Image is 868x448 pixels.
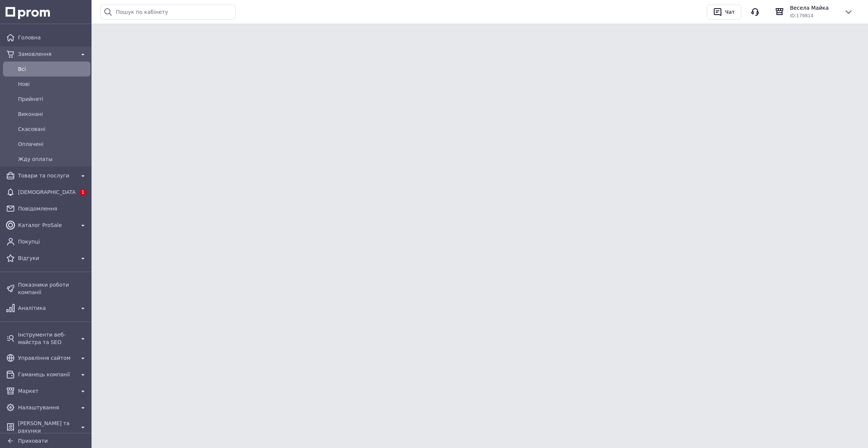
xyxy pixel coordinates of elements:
span: Скасовані [18,125,87,133]
span: Прийняті [18,95,87,103]
span: Жду оплаты [18,155,87,163]
span: Аналітика [18,304,75,312]
span: Покупці [18,238,87,245]
span: Весела Майка [790,4,838,12]
input: Пошук по кабінету [101,5,236,20]
span: Інструменти веб-майстра та SEO [18,331,75,346]
span: Налаштування [18,404,75,411]
span: Замовлення [18,50,75,58]
span: Повідомлення [18,205,87,212]
span: Приховати [18,438,48,444]
span: Нові [18,80,87,88]
span: Управління сайтом [18,354,75,362]
span: Маркет [18,387,75,395]
span: Каталог ProSale [18,221,75,229]
span: 1 [80,189,86,195]
span: [PERSON_NAME] та рахунки [18,419,75,434]
div: Чат [724,6,736,18]
span: Показники роботи компанії [18,281,87,296]
span: Відгуки [18,254,75,262]
span: Оплачені [18,140,87,148]
span: Товари та послуги [18,172,75,179]
span: ID: 179814 [790,13,814,18]
button: Чат [707,5,741,20]
span: Виконані [18,110,87,118]
span: [DEMOGRAPHIC_DATA] [18,188,75,196]
span: Гаманець компанії [18,371,75,378]
span: Головна [18,34,87,41]
span: Всi [18,65,87,73]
